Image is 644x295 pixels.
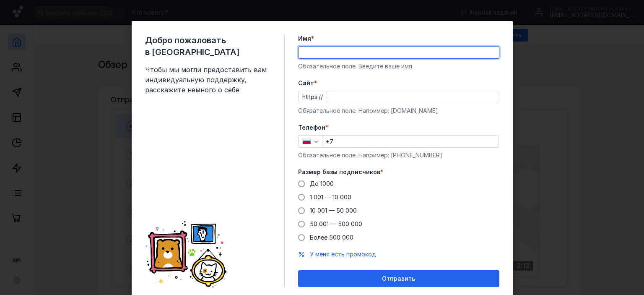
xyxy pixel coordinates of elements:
[310,251,376,258] span: У меня есть промокод
[298,62,499,70] div: Обязательное поле. Введите ваше имя
[298,168,380,176] span: Размер базы подписчиков
[145,34,271,58] span: Добро пожаловать в [GEOGRAPHIC_DATA]
[310,207,357,214] span: 10 001 — 50 000
[298,107,499,115] div: Обязательное поле. Например: [DOMAIN_NAME]
[298,123,325,132] span: Телефон
[298,270,499,287] button: Отправить
[382,275,415,282] span: Отправить
[310,234,353,241] span: Более 500 000
[298,151,499,159] div: Обязательное поле. Например: [PHONE_NUMBER]
[310,220,362,227] span: 50 001 — 500 000
[145,65,271,95] span: Чтобы мы могли предоставить вам индивидуальную поддержку, расскажите немного о себе
[310,180,334,187] span: До 1000
[310,250,376,258] button: У меня есть промокод
[298,79,314,87] span: Cайт
[310,193,351,201] span: 1 001 — 10 000
[298,34,311,43] span: Имя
